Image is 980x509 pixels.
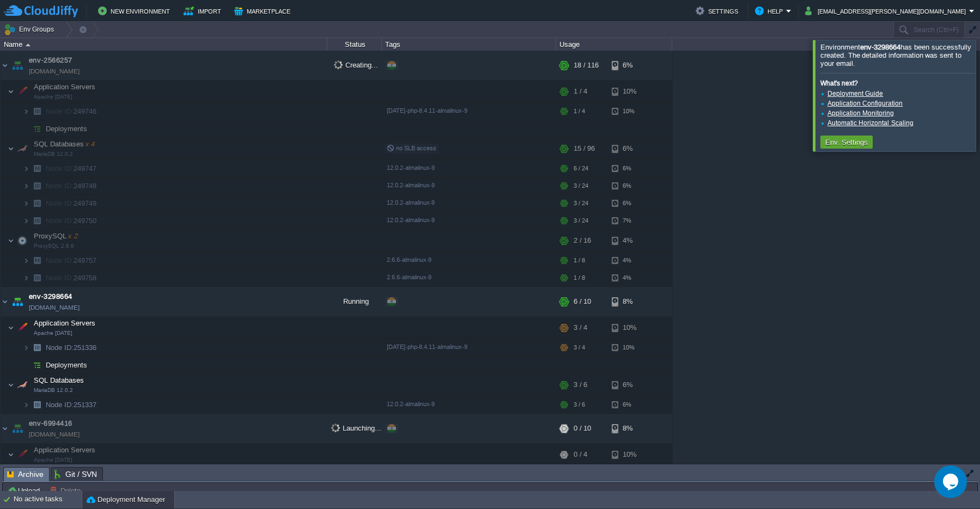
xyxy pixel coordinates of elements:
span: 249746 [45,107,98,116]
a: Node ID:249749 [45,199,98,208]
a: Node ID:249748 [45,181,98,191]
span: Application Servers [33,445,97,455]
span: 251336 [45,343,98,352]
img: AMDAwAAAACH5BAEAAAAALAAAAAABAAEAAAICRAEAOw== [10,51,25,80]
div: 3 / 6 [574,396,585,413]
img: AMDAwAAAACH5BAEAAAAALAAAAAABAAEAAAICRAEAOw== [29,195,45,212]
a: Application Monitoring [827,109,894,117]
button: Settings [696,4,741,17]
a: Application ServersApache [DATE] [33,83,97,91]
span: Node ID: [46,164,74,173]
span: SQL Databases [33,139,96,149]
img: AMDAwAAAACH5BAEAAAAALAAAAAABAAEAAAICRAEAOw== [23,396,29,413]
span: Git / SVN [54,468,97,481]
div: 6% [612,396,647,413]
div: 3 / 24 [574,212,588,229]
img: AMDAwAAAACH5BAEAAAAALAAAAAABAAEAAAICRAEAOw== [8,81,14,102]
img: AMDAwAAAACH5BAEAAAAALAAAAAABAAEAAAICRAEAOw== [1,287,9,316]
span: ProxySQL [33,231,79,241]
img: AMDAwAAAACH5BAEAAAAALAAAAAABAAEAAAICRAEAOw== [29,177,45,194]
div: 18 / 116 [574,51,599,80]
div: 10% [612,81,647,102]
span: 249757 [45,256,98,265]
img: AMDAwAAAACH5BAEAAAAALAAAAAABAAEAAAICRAEAOw== [23,120,29,137]
div: 6% [612,160,647,177]
a: Node ID:251337 [45,400,98,409]
span: 12.0.2-almalinux-9 [387,199,435,206]
button: Delete [50,486,84,495]
img: AMDAwAAAACH5BAEAAAAALAAAAAABAAEAAAICRAEAOw== [29,212,45,229]
span: Deployments [45,124,89,133]
div: 1 / 4 [574,81,587,102]
span: Node ID: [46,199,74,207]
span: 12.0.2-almalinux-9 [387,401,435,407]
div: Running [327,287,382,316]
a: Application Configuration [827,100,903,107]
img: AMDAwAAAACH5BAEAAAAALAAAAAABAAEAAAICRAEAOw== [1,51,9,80]
b: What's next? [820,79,858,87]
div: 10% [612,317,647,339]
img: AMDAwAAAACH5BAEAAAAALAAAAAABAAEAAAICRAEAOw== [15,81,30,102]
img: AMDAwAAAACH5BAEAAAAALAAAAAABAAEAAAICRAEAOw== [26,44,31,46]
span: [DATE]-php-8.4.11-almalinux-9 [387,107,467,114]
span: no SLB access [387,145,436,151]
span: Node ID: [46,217,74,225]
span: Node ID: [46,274,74,282]
div: Tags [382,38,556,51]
span: Node ID: [46,107,74,115]
span: env-3298664 [29,291,72,302]
div: 1 / 8 [574,252,585,269]
div: 6% [612,51,647,80]
img: AMDAwAAAACH5BAEAAAAALAAAAAABAAEAAAICRAEAOw== [23,177,29,194]
button: [EMAIL_ADDRESS][PERSON_NAME][DOMAIN_NAME] [805,4,969,17]
a: Node ID:249747 [45,164,98,173]
div: 10% [612,103,647,120]
div: 0 / 4 [574,444,587,465]
img: AMDAwAAAACH5BAEAAAAALAAAAAABAAEAAAICRAEAOw== [29,120,45,137]
img: AMDAwAAAACH5BAEAAAAALAAAAAABAAEAAAICRAEAOw== [23,339,29,356]
div: 3 / 6 [574,374,587,396]
div: 4% [612,230,647,252]
span: Apache [DATE] [34,94,72,100]
img: AMDAwAAAACH5BAEAAAAALAAAAAABAAEAAAICRAEAOw== [23,160,29,177]
div: 0 / 10 [574,414,591,443]
span: Node ID: [46,182,74,190]
button: Deployment Manager [87,494,165,505]
div: 6% [612,195,647,212]
img: AMDAwAAAACH5BAEAAAAALAAAAAABAAEAAAICRAEAOw== [29,252,45,269]
a: env-2566257 [29,55,72,66]
a: Node ID:249750 [45,216,98,225]
img: AMDAwAAAACH5BAEAAAAALAAAAAABAAEAAAICRAEAOw== [15,138,30,160]
span: Launching... [331,424,381,432]
img: AMDAwAAAACH5BAEAAAAALAAAAAABAAEAAAICRAEAOw== [10,414,25,443]
div: 1 / 4 [574,103,585,120]
span: Apache [DATE] [34,330,72,336]
div: 6% [612,177,647,194]
div: 8% [612,287,647,316]
img: AMDAwAAAACH5BAEAAAAALAAAAAABAAEAAAICRAEAOw== [8,230,14,252]
img: AMDAwAAAACH5BAEAAAAALAAAAAABAAEAAAICRAEAOw== [23,212,29,229]
span: ProxySQL 2.6.6 [34,243,74,249]
span: env-6994416 [29,418,72,429]
button: Marketplace [234,4,294,17]
a: Node ID:251336 [45,343,98,352]
div: 10% [612,444,647,465]
div: Status [328,38,381,51]
img: AMDAwAAAACH5BAEAAAAALAAAAAABAAEAAAICRAEAOw== [15,444,30,465]
b: env-3298664 [860,43,900,51]
a: Deployments [45,360,89,370]
img: AMDAwAAAACH5BAEAAAAALAAAAAABAAEAAAICRAEAOw== [29,396,45,413]
div: 2 / 16 [574,230,591,252]
button: Env Groups [4,22,58,37]
a: Application ServersApache [DATE] [33,319,97,327]
div: 8% [612,414,647,443]
img: AMDAwAAAACH5BAEAAAAALAAAAAABAAEAAAICRAEAOw== [29,103,45,120]
img: AMDAwAAAACH5BAEAAAAALAAAAAABAAEAAAICRAEAOw== [23,195,29,212]
img: AMDAwAAAACH5BAEAAAAALAAAAAABAAEAAAICRAEAOw== [29,339,45,356]
div: 3 / 4 [574,317,587,339]
img: AMDAwAAAACH5BAEAAAAALAAAAAABAAEAAAICRAEAOw== [15,374,30,396]
span: Environment has been successfully created. The detailed information was sent to your email. [820,43,971,68]
span: 249750 [45,216,98,225]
